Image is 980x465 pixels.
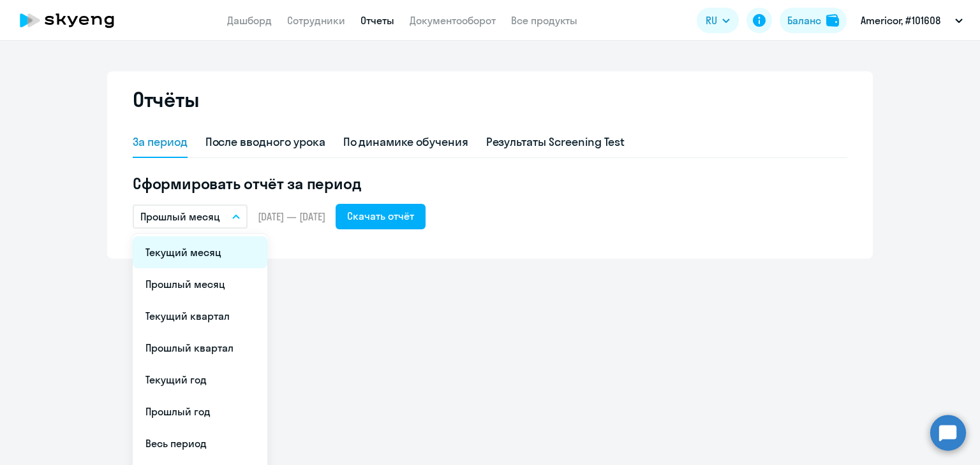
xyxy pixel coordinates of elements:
[861,13,940,28] p: Americor, #101608
[360,14,394,27] a: Отчеты
[854,5,969,36] button: Americor, #101608
[410,14,496,27] a: Документооборот
[787,13,821,28] div: Баланс
[205,134,325,150] div: После вводного урока
[706,13,717,28] span: RU
[780,8,847,33] button: Балансbalance
[343,134,468,150] div: По динамике обучения
[133,87,199,112] h2: Отчёты
[697,8,739,33] button: RU
[287,14,345,27] a: Сотрудники
[486,134,625,150] div: Результаты Screening Test
[336,204,426,229] button: Скачать отчёт
[227,14,272,27] a: Дашборд
[133,173,847,194] h5: Сформировать отчёт за период
[133,204,248,229] button: Прошлый месяц
[258,210,325,224] span: [DATE] — [DATE]
[140,209,220,224] p: Прошлый месяц
[826,14,839,27] img: balance
[347,208,414,224] div: Скачать отчёт
[511,14,577,27] a: Все продукты
[133,134,188,150] div: За период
